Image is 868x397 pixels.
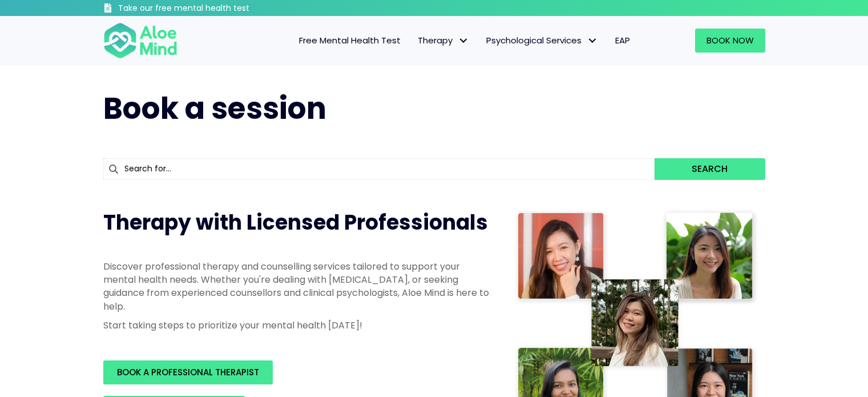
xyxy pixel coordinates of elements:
[615,34,630,46] span: EAP
[103,260,491,313] p: Discover professional therapy and counselling services tailored to support your mental health nee...
[299,34,401,46] span: Free Mental Health Test
[192,29,639,53] nav: Menu
[478,29,607,53] a: Psychological ServicesPsychological Services: submenu
[103,87,326,129] span: Book a session
[655,158,765,180] button: Search
[103,22,177,59] img: Aloe mind Logo
[103,158,655,180] input: Search for...
[584,33,601,49] span: Psychological Services: submenu
[117,366,259,378] span: BOOK A PROFESSIONAL THERAPIST
[455,33,472,49] span: Therapy: submenu
[418,34,469,46] span: Therapy
[695,29,765,53] a: Book Now
[607,29,639,53] a: EAP
[409,29,478,53] a: TherapyTherapy: submenu
[706,34,754,46] span: Book Now
[118,3,310,14] h3: Take our free mental health test
[290,29,409,53] a: Free Mental Health Test
[103,360,273,384] a: BOOK A PROFESSIONAL THERAPIST
[103,319,491,332] p: Start taking steps to prioritize your mental health [DATE]!
[103,3,310,16] a: Take our free mental health test
[486,34,598,46] span: Psychological Services
[103,208,488,237] span: Therapy with Licensed Professionals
